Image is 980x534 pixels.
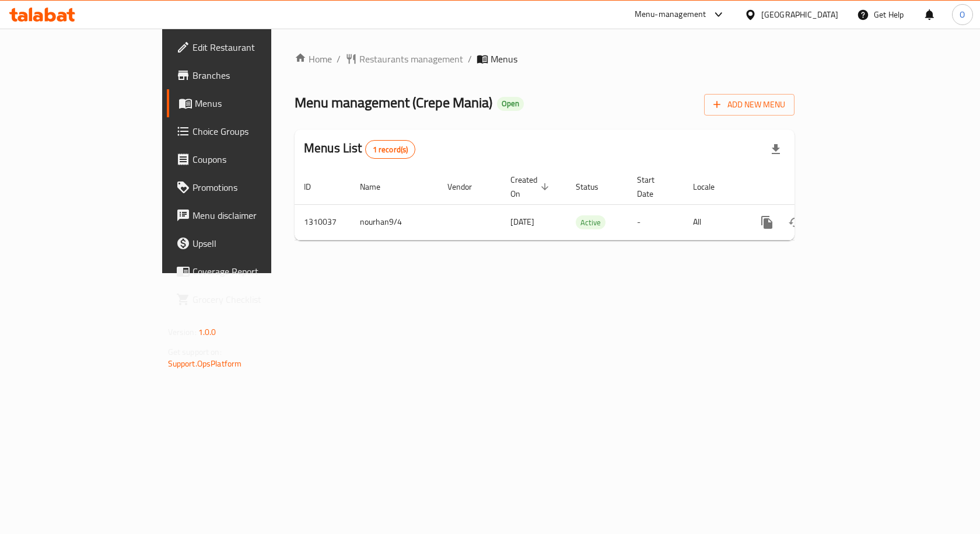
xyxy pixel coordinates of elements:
span: Menu disclaimer [192,208,317,222]
nav: breadcrumb [295,52,794,66]
span: Upsell [192,236,317,250]
span: Active [576,216,605,229]
div: Active [576,215,605,229]
a: Coverage Report [167,257,326,285]
span: Vendor [447,180,487,194]
span: O [960,8,965,21]
a: Upsell [167,229,326,257]
span: Created On [510,173,552,201]
span: 1.0.0 [198,324,216,340]
button: Add New Menu [704,94,794,116]
a: Branches [167,61,326,89]
td: nourhan9/4 [351,204,438,240]
span: Promotions [192,180,317,194]
span: Edit Restaurant [192,40,317,54]
table: enhanced table [295,169,874,240]
th: Actions [744,169,874,205]
span: Coupons [192,152,317,166]
a: Edit Restaurant [167,33,326,61]
span: [DATE] [510,214,534,229]
button: more [753,208,781,236]
div: Open [497,97,524,111]
td: All [684,204,744,240]
h2: Menus List [304,139,415,159]
span: Choice Groups [192,124,317,138]
span: ID [304,180,326,194]
span: Restaurants management [359,52,463,66]
div: [GEOGRAPHIC_DATA] [761,8,838,21]
a: Restaurants management [345,52,463,66]
div: Export file [762,135,790,163]
span: Branches [192,68,317,82]
a: Menus [167,89,326,117]
span: Version: [168,324,197,340]
a: Support.OpsPlatform [168,356,242,371]
span: Menus [491,52,517,66]
span: Open [497,99,524,109]
span: Coverage Report [192,264,317,278]
span: Grocery Checklist [192,292,317,306]
span: Get support on: [168,344,222,360]
td: - [628,204,684,240]
li: / [337,52,341,66]
a: Promotions [167,173,326,201]
div: Menu-management [635,8,706,22]
button: Change Status [781,208,809,236]
span: Status [576,180,614,194]
span: 1 record(s) [366,144,415,155]
span: Add New Menu [713,97,785,112]
a: Coupons [167,145,326,173]
span: Name [360,180,395,194]
a: Grocery Checklist [167,285,326,313]
div: Total records count [365,140,416,159]
span: Menus [195,96,317,110]
span: Locale [693,180,730,194]
span: Menu management ( Crepe Mania ) [295,89,492,116]
span: Start Date [637,173,670,201]
a: Choice Groups [167,117,326,145]
a: Menu disclaimer [167,201,326,229]
li: / [468,52,472,66]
